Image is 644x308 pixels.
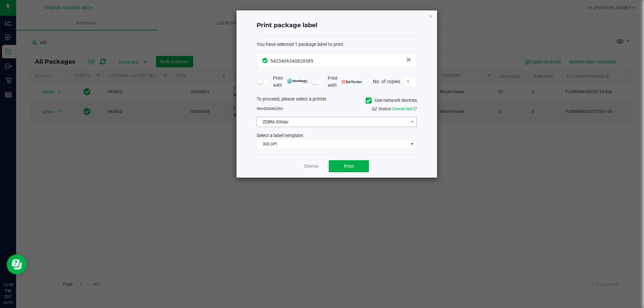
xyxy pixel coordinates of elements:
span: ZEBRA-300dpi [257,117,408,127]
span: No. of copies [373,78,400,84]
span: 300 DPI [257,139,408,149]
span: You have selected 1 package label to print [257,42,343,47]
label: Use network devices [366,97,417,104]
span: Send to: [257,106,284,111]
a: Dismiss [304,164,319,169]
button: Print [329,160,369,172]
span: QZ Status: [372,106,417,111]
span: 5423406340828385 [270,58,313,64]
h4: Print package label [257,21,417,30]
iframe: Resource center [7,254,27,274]
div: : [257,41,417,48]
span: In Sync [262,57,269,64]
img: mark_magic_cybra.png [287,78,308,83]
span: Print [344,164,354,169]
img: bartender.png [342,80,362,83]
span: Print with [273,75,308,89]
div: To proceed, please select a printer. [252,96,422,106]
span: Print with [328,75,362,89]
span: label(s) [266,106,279,111]
span: Connected [392,106,412,111]
div: Select a label template. [252,132,422,139]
